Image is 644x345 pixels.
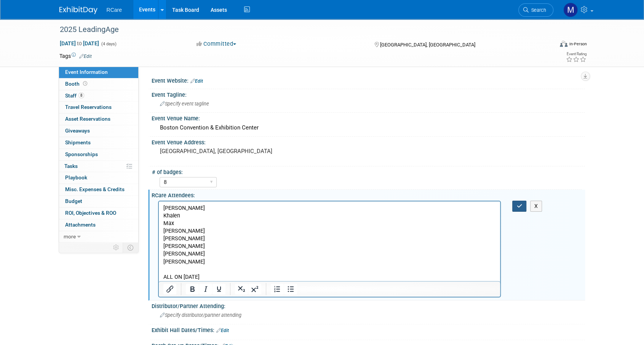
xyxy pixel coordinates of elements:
[194,40,239,48] button: Committed
[65,139,91,145] span: Shipments
[65,116,110,122] span: Asset Reservations
[59,184,138,195] a: Misc. Expenses & Credits
[65,93,84,99] span: Staff
[152,75,585,85] div: Event Website:
[59,6,97,14] img: ExhibitDay
[65,198,82,204] span: Budget
[59,125,138,137] a: Giveaways
[235,284,248,294] button: Subscript
[518,3,553,17] a: Search
[59,149,138,160] a: Sponsorships
[59,113,138,125] a: Asset Reservations
[64,233,76,240] span: more
[79,54,92,59] a: Edit
[152,113,585,122] div: Event Venue Name:
[271,284,284,294] button: Numbered list
[59,52,92,60] td: Tags
[566,52,586,56] div: Event Rating
[152,166,582,176] div: # of badges:
[59,172,138,184] a: Playbook
[59,231,138,243] a: more
[110,243,123,252] td: Personalize Event Tab Strip
[152,137,585,146] div: Event Venue Address:
[65,174,87,180] span: Playbook
[76,40,83,46] span: to
[216,328,229,333] a: Edit
[59,40,99,47] span: [DATE] [DATE]
[65,128,90,134] span: Giveaways
[213,284,225,294] button: Underline
[65,210,116,216] span: ROI, Objectives & ROO
[65,81,89,87] span: Booth
[59,90,138,102] a: Staff8
[563,3,578,17] img: Mike Andolina
[65,222,96,228] span: Attachments
[107,7,122,13] span: RCare
[199,284,212,294] button: Italic
[152,300,585,310] div: Distributor/Partner Attending:
[59,78,138,90] a: Booth
[560,41,567,47] img: Format-Inperson.png
[101,42,117,46] span: (4 days)
[59,161,138,172] a: Tasks
[529,7,546,13] span: Search
[152,324,585,334] div: Exhibit Hall Dates/Times:
[57,23,542,37] div: 2025 LeadingAge
[59,208,138,219] a: ROI, Objectives & ROO
[160,101,209,107] span: Specify event tagline
[78,93,84,98] span: 8
[152,190,585,199] div: RCare Attendees:
[160,148,324,155] pre: [GEOGRAPHIC_DATA], [GEOGRAPHIC_DATA]
[380,42,475,48] span: [GEOGRAPHIC_DATA], [GEOGRAPHIC_DATA]
[160,312,241,318] span: Specify distributor/partner attending
[59,67,138,78] a: Event Information
[186,284,199,294] button: Bold
[123,243,138,252] td: Toggle Event Tabs
[65,186,125,192] span: Misc. Expenses & Credits
[190,78,203,84] a: Edit
[64,163,78,169] span: Tasks
[59,137,138,149] a: Shipments
[508,40,587,51] div: Event Format
[157,122,579,134] div: Boston Convention & Exhibition Center
[163,284,176,294] button: Insert/edit link
[248,284,261,294] button: Superscript
[569,41,586,47] div: In-Person
[65,104,112,110] span: Travel Reservations
[59,196,138,207] a: Budget
[284,284,297,294] button: Bullet list
[59,102,138,113] a: Travel Reservations
[530,201,542,212] button: X
[59,219,138,231] a: Attachments
[152,89,585,99] div: Event Tagline:
[81,81,89,86] span: Booth not reserved yet
[65,151,98,157] span: Sponsorships
[159,201,500,281] iframe: Rich Text Area
[65,69,108,75] span: Event Information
